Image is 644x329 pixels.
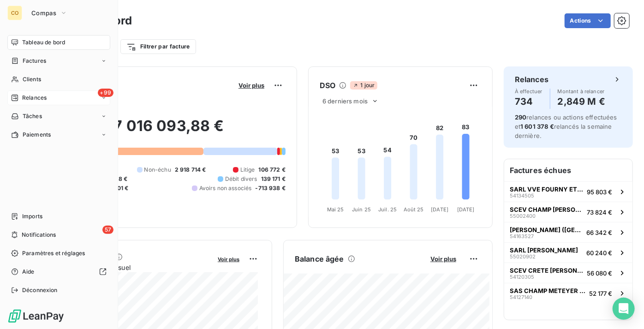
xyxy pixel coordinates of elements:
span: Imports [22,212,42,221]
h4: 2,849 M € [558,94,605,109]
span: À effectuer [515,89,543,94]
span: Non-échu [144,166,171,174]
span: 55020902 [510,254,536,259]
button: SCEV CHAMP [PERSON_NAME]5500240073 824 € [504,202,632,222]
button: Voir plus [236,81,267,90]
h4: 734 [515,94,543,109]
span: 57 [102,226,113,234]
span: SARL VVE FOURNY ET FILS [510,185,583,193]
span: Litige [240,166,255,174]
span: 54134505 [510,193,534,198]
span: Déconnexion [22,286,58,294]
span: 106 772 € [259,166,286,174]
span: 290 [515,114,526,121]
a: Aide [7,264,110,279]
span: Paiements [23,131,51,139]
span: +99 [98,89,113,97]
span: Notifications [22,231,56,239]
span: 60 240 € [586,249,612,257]
h6: Relances [515,74,549,85]
span: relances ou actions effectuées et relancés la semaine dernière. [515,114,617,139]
span: SCEV CRETE [PERSON_NAME] ET FILS [510,267,583,274]
span: -713 938 € [256,184,286,192]
span: 56 080 € [587,269,612,277]
div: Open Intercom Messenger [613,298,635,320]
span: 6 derniers mois [322,97,368,105]
span: 1 jour [350,81,377,90]
h6: Factures échues [504,159,632,181]
span: Voir plus [218,256,239,263]
span: Tableau de bord [22,38,65,47]
tspan: Mai 25 [327,206,344,213]
span: SCEV CHAMP [PERSON_NAME] [510,206,583,213]
span: 54163527 [510,233,534,239]
span: SARL [PERSON_NAME] [510,246,578,254]
span: Avoirs non associés [199,184,252,192]
span: Chiffre d'affaires mensuel [52,263,211,272]
tspan: Juin 25 [352,206,371,213]
span: Débit divers [225,175,257,183]
tspan: [DATE] [431,206,448,213]
button: [PERSON_NAME] ([GEOGRAPHIC_DATA])5416352766 342 € [504,222,632,242]
span: 2 918 714 € [175,166,206,174]
span: 55002400 [510,213,536,219]
span: 52 177 € [589,290,612,297]
h6: DSO [320,80,335,91]
h2: 7 016 093,88 € [52,117,286,144]
button: Voir plus [215,255,242,263]
span: 54127140 [510,294,532,300]
span: Voir plus [430,255,456,263]
button: SCEV CRETE [PERSON_NAME] ET FILS5412030556 080 € [504,263,632,283]
span: Clients [23,75,41,84]
span: 54120305 [510,274,534,280]
span: Relances [22,94,47,102]
button: Filtrer par facture [120,39,196,54]
button: Actions [565,13,611,28]
button: SARL [PERSON_NAME]5502090260 240 € [504,242,632,263]
span: 95 803 € [587,188,612,196]
tspan: [DATE] [457,206,475,213]
tspan: Août 25 [404,206,424,213]
button: Voir plus [428,255,459,263]
span: Montant à relancer [558,89,605,94]
span: [PERSON_NAME] ([GEOGRAPHIC_DATA]) [510,226,583,233]
button: SARL VVE FOURNY ET FILS5413450595 803 € [504,181,632,202]
tspan: Juil. 25 [378,206,397,213]
span: Compas [31,9,56,17]
span: 139 171 € [261,175,286,183]
span: Tâches [23,112,42,120]
button: SAS CHAMP METEYER P ET F5412714052 177 € [504,283,632,303]
span: 66 342 € [586,229,612,236]
div: CO [7,6,22,20]
span: SAS CHAMP METEYER P ET F [510,287,585,294]
span: Aide [22,268,35,276]
span: Paramètres et réglages [22,249,85,257]
img: Logo LeanPay [7,309,65,323]
span: Factures [23,57,46,65]
span: Voir plus [239,82,264,89]
h6: Balance âgée [295,253,344,264]
span: 1 601 378 € [520,123,554,130]
span: 73 824 € [587,209,612,216]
